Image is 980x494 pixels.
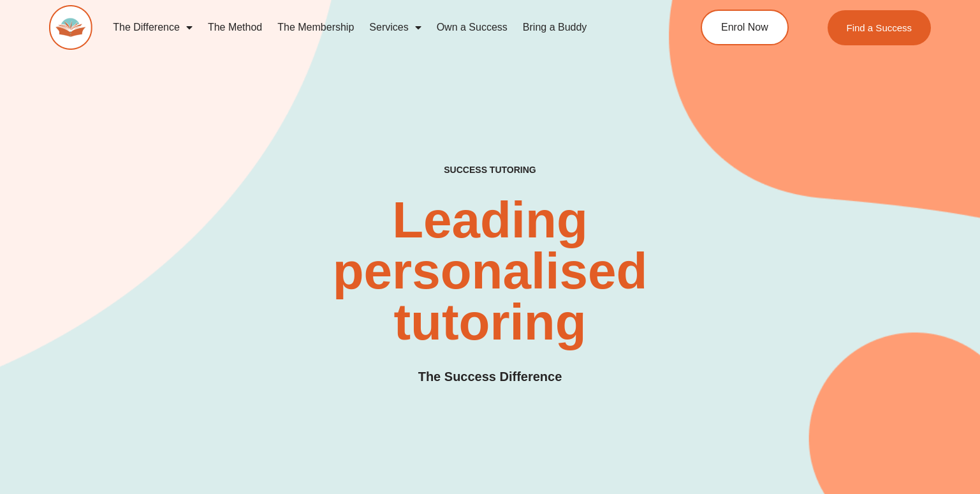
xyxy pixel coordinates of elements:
a: The Difference [105,13,200,42]
h4: SUCCESS TUTORING​ [360,165,621,176]
h2: Leading personalised tutoring [291,195,690,348]
a: Bring a Buddy [515,13,595,42]
h3: The Success Difference [418,367,562,387]
a: Services [362,13,428,42]
span: Find a Success [847,23,912,33]
a: Find a Success [828,10,932,45]
a: The Method [200,13,270,42]
span: Enrol Now [721,22,768,33]
a: Own a Success [429,13,515,42]
a: Enrol Now [701,10,789,45]
nav: Menu [105,13,650,42]
a: The Membership [270,13,362,42]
